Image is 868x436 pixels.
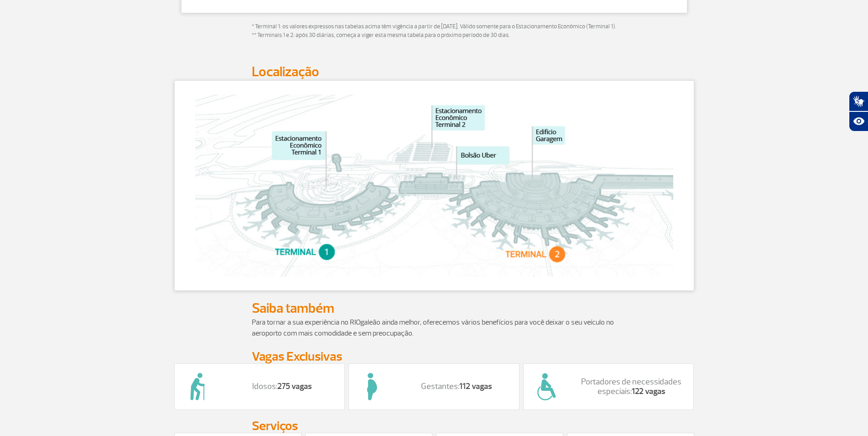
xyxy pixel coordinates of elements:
button: Abrir tradutor de língua de sinais. [849,91,868,111]
h3: Serviços [252,419,617,433]
h3: Vagas Exclusivas [252,350,617,363]
p: Gestantes: [404,382,510,392]
h2: Saiba também [252,300,617,317]
p: * Terminal 1: os valores expressos nas tabelas acima têm vigência a partir de [DATE]. Válido some... [252,22,617,40]
p: Idosos: [229,382,336,392]
strong: 112 vagas [459,381,492,392]
div: Plugin de acessibilidade da Hand Talk. [849,91,868,131]
button: Abrir recursos assistivos. [849,111,868,131]
img: 8.png [175,364,220,410]
img: 5.png [349,364,395,410]
p: Portadores de necessidades especiais: [578,377,685,397]
strong: 275 vagas [277,381,312,392]
h2: Localização [252,63,617,80]
p: Para tornar a sua experiência no RIOgaleão ainda melhor, oferecemos vários benefícios para você d... [252,317,617,339]
strong: 122 vagas [632,386,665,397]
img: 6.png [524,364,569,410]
